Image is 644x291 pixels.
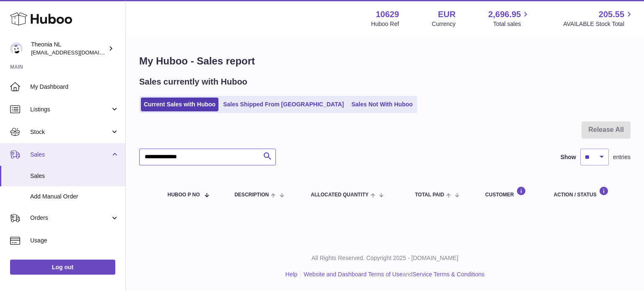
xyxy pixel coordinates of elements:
span: Description [234,192,269,198]
span: Sales [30,172,119,180]
strong: 10629 [376,9,399,20]
span: Stock [30,128,110,136]
span: Usage [30,237,119,245]
span: Listings [30,106,110,113]
img: info@wholesomegoods.eu [10,42,23,55]
span: entries [613,153,631,161]
span: Add Manual Order [30,193,119,201]
a: Website and Dashboard Terms of Use [304,271,402,278]
h1: My Huboo - Sales report [139,54,631,68]
div: Theonia NL [31,41,106,57]
strong: EUR [438,9,455,20]
span: AVAILABLE Stock Total [563,20,634,28]
span: ALLOCATED Quantity [311,192,369,198]
div: Huboo Ref [371,20,399,28]
span: [EMAIL_ADDRESS][DOMAIN_NAME] [31,49,123,56]
label: Show [561,153,576,161]
a: 2,696.95 Total sales [488,9,531,28]
a: Help [286,271,298,278]
span: Orders [30,214,110,222]
div: Customer [485,186,537,198]
li: and [301,270,484,278]
a: Sales Not With Huboo [348,98,415,111]
span: Sales [30,151,110,159]
span: Total sales [493,20,530,28]
h2: Sales currently with Huboo [139,76,247,88]
span: My Dashboard [30,83,119,91]
p: All Rights Reserved. Copyright 2025 - [DOMAIN_NAME] [132,254,637,262]
div: Action / Status [554,186,622,198]
div: Currency [432,20,456,28]
span: Total paid [415,192,444,198]
a: Service Terms & Conditions [413,271,485,278]
span: Huboo P no [168,192,200,198]
a: Log out [10,260,115,275]
a: 205.55 AVAILABLE Stock Total [563,9,634,28]
a: Current Sales with Huboo [141,98,218,111]
span: 205.55 [599,9,624,20]
span: 2,696.95 [488,9,521,20]
a: Sales Shipped From [GEOGRAPHIC_DATA] [220,98,347,111]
